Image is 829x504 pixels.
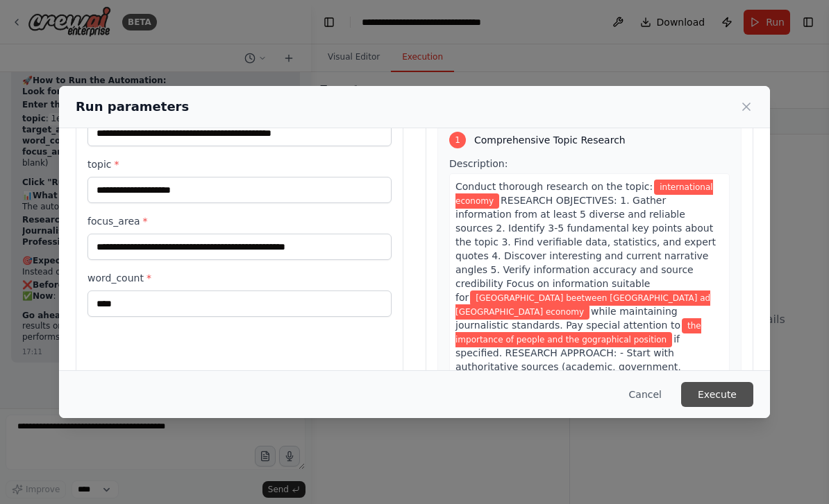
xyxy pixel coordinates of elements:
span: Conduct thorough research on the topic: [455,181,653,192]
span: RESEARCH OBJECTIVES: 1. Gather information from at least 5 diverse and reliable sources 2. Identi... [455,195,716,303]
span: Variable: focus_area [455,318,701,347]
span: Variable: topic [455,180,713,209]
span: while maintaining journalistic standards. Pay special attention to [455,306,680,331]
h2: Run parameters [76,97,189,116]
button: Cancel [618,382,673,407]
label: focus_area [87,214,392,228]
label: word_count [87,271,392,285]
button: Execute [681,382,753,407]
label: topic [87,157,392,171]
span: Comprehensive Topic Research [474,133,626,147]
span: Variable: target_audience [455,290,710,320]
div: 1 [449,132,466,148]
span: Description: [449,158,508,169]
